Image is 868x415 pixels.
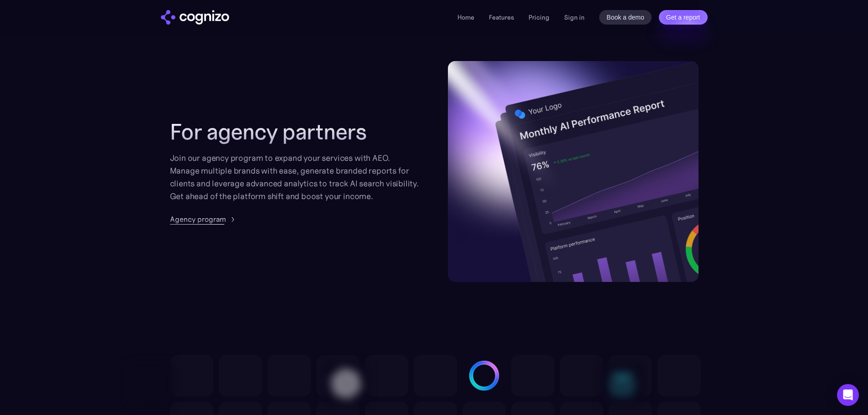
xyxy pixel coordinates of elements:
a: Home [457,13,474,21]
div: Open Intercom Messenger [837,384,859,406]
a: Features [489,13,514,21]
a: Agency program [170,214,237,225]
a: Pricing [529,13,550,21]
a: Get a report [659,10,708,25]
img: cognizo logo [161,10,229,25]
a: home [161,10,229,25]
div: Agency program [170,214,226,225]
div: Join our agency program to expand your services with AEO. Manage multiple brands with ease, gener... [170,152,421,203]
a: Sign in [564,12,585,23]
a: Book a demo [599,10,652,25]
h2: For agency partners [170,119,421,144]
